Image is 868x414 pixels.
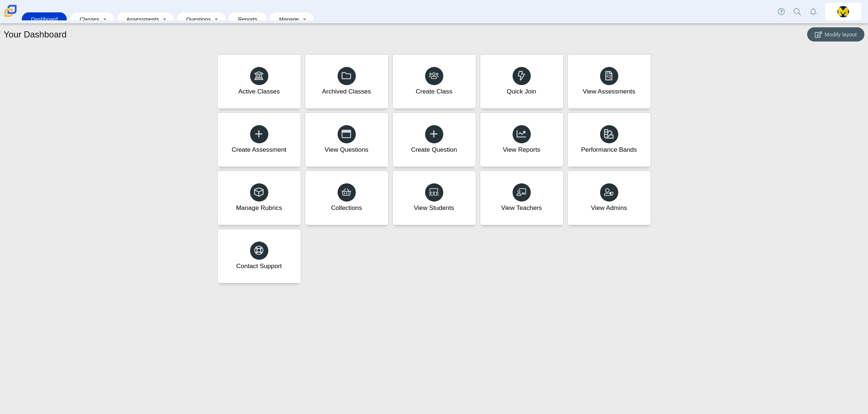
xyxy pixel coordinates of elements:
a: Alerts [805,4,821,20]
a: View Teachers [480,171,564,225]
a: Classes [74,12,100,26]
div: Archived Classes [322,87,371,96]
a: Create Question [392,112,476,167]
div: Active Classes [238,87,280,96]
button: Modify layout [807,27,864,41]
a: Toggle expanded [100,12,110,26]
a: View Admins [567,171,651,225]
a: Archived Classes [305,54,389,109]
div: View Admins [591,203,627,212]
a: Contact Support [217,229,301,283]
a: Assessments [121,12,160,26]
img: kyra.vandebunte.a59nMI [837,6,849,17]
div: Create Class [416,87,452,96]
h1: Your Dashboard [4,28,67,41]
a: Carmen School of Science & Technology [3,13,18,20]
a: Manage Rubrics [217,171,301,225]
a: Reports [233,12,263,26]
span: Modify layout [825,31,857,37]
a: Quick Join [480,54,564,109]
div: Manage Rubrics [236,203,282,212]
a: kyra.vandebunte.a59nMI [825,3,861,20]
a: Collections [305,171,389,225]
a: Create Class [392,54,476,109]
div: Contact Support [236,262,282,271]
a: Manage [274,12,300,26]
div: Performance Bands [581,145,637,154]
div: View Reports [503,145,540,154]
div: Collections [331,203,362,212]
a: Dashboard [26,12,63,26]
a: Toggle expanded [211,12,222,26]
a: View Reports [480,112,564,167]
div: View Teachers [501,203,542,212]
a: Questions [181,12,211,26]
a: Toggle expanded [160,12,170,26]
a: Performance Bands [567,112,651,167]
a: Create Assessment [217,112,301,167]
div: View Questions [324,145,368,154]
a: Toggle expanded [300,12,310,26]
div: View Assessments [583,87,635,96]
div: Create Assessment [231,145,286,154]
a: View Assessments [567,54,651,109]
div: View Students [414,203,454,212]
div: Quick Join [507,87,536,96]
a: View Students [392,171,476,225]
div: Create Question [411,145,457,154]
img: Carmen School of Science & Technology [3,3,18,19]
a: Active Classes [217,54,301,109]
a: View Questions [305,112,389,167]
